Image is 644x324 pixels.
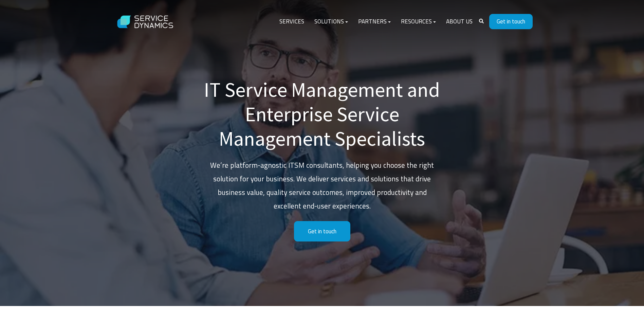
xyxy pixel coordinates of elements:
[203,159,441,213] p: We’re platform-agnostic ITSM consultants, helping you choose the right solution for your business...
[274,14,309,30] a: Services
[353,14,396,30] a: Partners
[203,77,441,151] h1: IT Service Management and Enterprise Service Management Specialists
[294,221,350,242] a: Get in touch
[489,14,533,29] a: Get in touch
[309,14,353,30] a: Solutions
[396,14,441,30] a: Resources
[112,9,180,35] img: Service Dynamics Logo - White
[441,14,478,30] a: About Us
[274,14,478,30] div: Navigation Menu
